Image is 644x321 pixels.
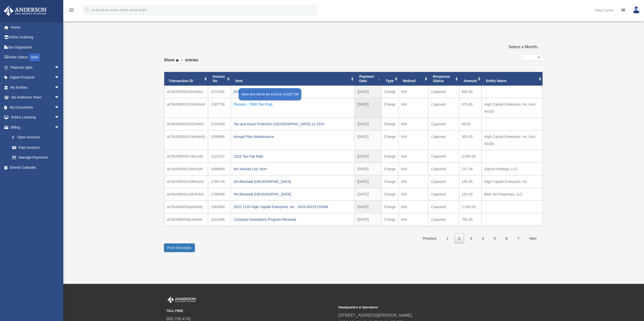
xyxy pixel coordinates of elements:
[234,216,352,223] div: Company Assistance Program Renewal
[633,6,640,14] img: User Pic
[234,133,352,140] div: Annual Plan Maintenance
[381,72,399,86] th: Type: activate to sort column ascending
[4,72,67,83] a: Digital Productsarrow_drop_down
[466,233,476,244] a: 3
[399,118,429,130] td: N/A
[355,213,381,226] td: [DATE]
[164,86,208,98] td: aCNVI000001Rln34AC
[381,86,399,98] td: Charge
[399,163,429,175] td: N/A
[4,112,67,122] a: Online Learningarrow_drop_down
[355,72,381,86] th: Payment Date: activate to sort column ascending
[428,72,459,86] th: Response Status: activate to sort column ascending
[208,130,231,150] td: 2099088
[234,178,352,185] div: RA Renewal [GEOGRAPHIC_DATA]
[164,201,208,213] td: aCNVI000000qAxl4AE
[428,201,459,213] td: Captured
[459,213,482,226] td: 795.00
[208,175,231,188] td: 1789778
[68,7,74,13] i: menu
[459,130,482,150] td: 350.00
[482,72,543,86] th: Entity Name: activate to sort column ascending
[208,86,231,98] td: 2237401
[234,165,352,172] div: WY Annual List, Nom
[4,42,67,52] a: Tax Organizers
[4,92,67,103] a: My Anderson Teamarrow_drop_down
[459,150,482,163] td: 3,690.00
[459,86,482,98] td: 600.00
[355,86,381,98] td: [DATE]
[54,92,65,103] span: arrow_drop_down
[355,130,381,150] td: [DATE]
[428,188,459,201] td: Captured
[355,201,381,213] td: [DATE]
[355,118,381,130] td: [DATE]
[7,153,67,163] a: Manage Payments
[234,153,352,160] div: 2023 Tax Flat Rate
[381,150,399,163] td: Charge
[490,233,500,244] a: 5
[2,6,48,16] img: Anderson Advisors Platinum Portal
[399,213,429,226] td: N/A
[399,72,429,86] th: Method: activate to sort column ascending
[339,305,507,310] small: Headquarters & Operations
[399,150,429,163] td: N/A
[381,188,399,201] td: Charge
[164,98,208,118] td: aCNVI000001OdUH4A0
[478,233,488,244] a: 4
[164,130,208,150] td: aCNVI0000017wbN4AQ
[164,163,208,175] td: aCNVI00000139Sn4AI
[7,142,65,153] a: Past Invoices
[399,98,429,118] td: N/A
[428,150,459,163] td: Captured
[54,102,65,113] span: arrow_drop_down
[459,175,482,188] td: 155.00
[208,213,231,226] td: 1621066
[208,118,231,130] td: 2191639
[54,82,65,93] span: arrow_drop_down
[381,175,399,188] td: Charge
[54,62,65,73] span: arrow_drop_down
[399,188,429,201] td: N/A
[381,201,399,213] td: Charge
[29,54,40,61] div: NEW
[85,7,90,12] i: search
[428,213,459,226] td: Captured
[459,98,482,118] td: 675.00
[482,98,543,118] td: High Capital Enterprise, Inc Solo 401(k)
[399,201,429,213] td: N/A
[355,98,381,118] td: [DATE]
[381,118,399,130] td: Charge
[459,72,482,86] th: Amount: activate to sort column ascending
[399,86,429,98] td: N/A
[355,163,381,175] td: [DATE]
[234,88,352,95] div: [DATE] -- BOI Reports x3
[208,98,231,118] td: 2187738
[208,163,231,175] td: 1696093
[399,175,429,188] td: N/A
[482,130,543,150] td: High Capital Enterprise, Inc Solo 401(k)
[167,317,191,321] a: 800.706.4741
[339,313,412,317] a: [STREET_ADDRESS][PERSON_NAME]
[482,163,543,175] td: Sigma Holdings, LLC
[4,22,67,32] a: Home
[443,233,452,244] a: 1
[459,188,482,201] td: 155.00
[231,72,355,86] th: Item: activate to sort column ascending
[208,72,231,86] th: Invoice No: activate to sort column ascending
[381,163,399,175] td: Charge
[164,150,208,163] td: aCNVI0000017dGz4AI
[164,213,208,226] td: aCNVI000000jc5x4AA
[459,201,482,213] td: 2,250.00
[4,122,67,132] a: Billingarrow_drop_down
[419,233,440,244] a: Previous
[68,9,74,13] a: menu
[482,175,543,188] td: High Capital Enterprise, Inc
[428,130,459,150] td: Captured
[355,175,381,188] td: [DATE]
[502,233,511,244] a: 6
[483,43,538,51] label: Select a Month:
[175,58,185,64] select: Showentries
[4,82,67,92] a: My Entitiesarrow_drop_down
[381,98,399,118] td: Charge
